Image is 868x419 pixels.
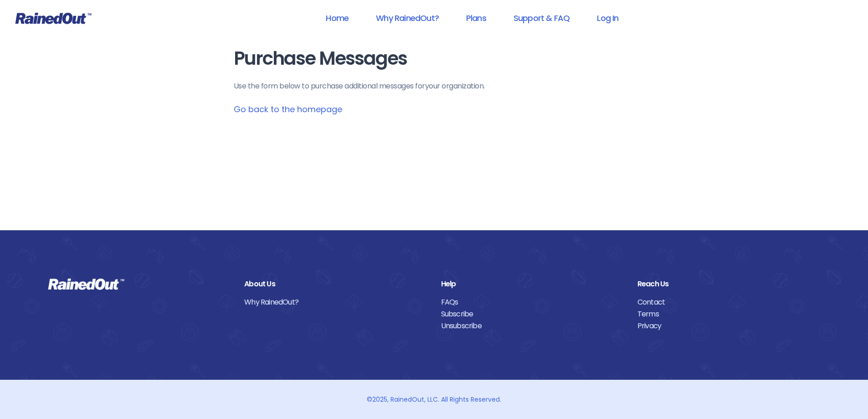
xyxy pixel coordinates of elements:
[441,320,624,332] a: Unsubscribe
[454,8,498,28] a: Plans
[441,278,624,290] div: Help
[441,296,624,308] a: FAQs
[637,320,820,332] a: Privacy
[585,8,630,28] a: Log In
[244,296,427,308] a: Why RainedOut?
[637,296,820,308] a: Contact
[234,48,635,69] h1: Purchase Messages
[637,278,820,290] div: Reach Us
[502,8,581,28] a: Support & FAQ
[244,278,427,290] div: About Us
[364,8,451,28] a: Why RainedOut?
[441,308,624,320] a: Subscribe
[637,308,820,320] a: Terms
[234,103,342,115] a: Go back to the homepage
[234,81,635,92] p: Use the form below to purchase additional messages for your organization .
[314,8,360,28] a: Home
